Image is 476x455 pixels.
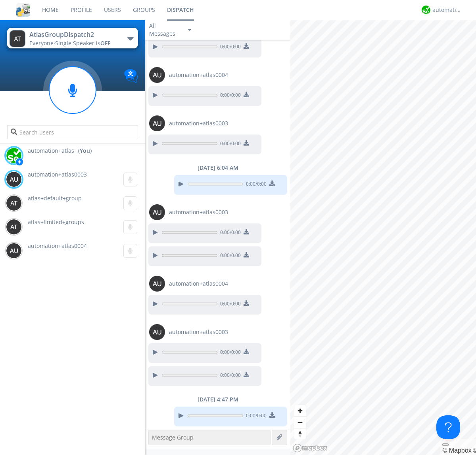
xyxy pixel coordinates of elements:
button: Toggle attribution [442,443,449,446]
input: Search users [7,125,138,139]
img: 373638.png [149,276,165,292]
span: automation+atlas0004 [169,280,228,288]
a: Mapbox [442,447,471,454]
button: Zoom out [294,417,306,428]
span: automation+atlas0003 [169,208,228,216]
div: Everyone · [29,39,119,47]
img: download media button [244,252,249,257]
span: 0:00 / 0:00 [243,412,267,421]
img: 373638.png [6,219,22,235]
img: download media button [269,412,275,418]
span: Reset bearing to north [294,428,306,440]
img: 373638.png [6,171,22,187]
img: download media button [244,140,249,146]
span: automation+atlas0004 [169,71,228,79]
span: automation+atlas0003 [169,119,228,127]
img: download media button [244,92,249,97]
img: 373638.png [149,204,165,220]
div: (You) [78,147,92,155]
span: OFF [100,39,110,47]
span: Single Speaker is [55,39,110,47]
span: 0:00 / 0:00 [217,349,241,357]
span: 0:00 / 0:00 [217,252,241,261]
img: d2d01cd9b4174d08988066c6d424eccd [422,6,430,14]
iframe: Toggle Customer Support [436,415,460,439]
img: d2d01cd9b4174d08988066c6d424eccd [6,148,22,163]
span: 0:00 / 0:00 [217,92,241,100]
img: 373638.png [6,243,22,259]
img: download media button [244,229,249,234]
img: 373638.png [149,115,165,131]
img: download media button [244,300,249,306]
span: 0:00 / 0:00 [217,43,241,52]
button: Zoom in [294,405,306,417]
span: 0:00 / 0:00 [217,229,241,238]
div: All Messages [149,22,181,38]
img: 373638.png [149,324,165,340]
span: 0:00 / 0:00 [217,140,241,149]
button: Reset bearing to north [294,428,306,440]
div: [DATE] 4:47 PM [145,395,290,403]
img: download media button [244,349,249,354]
div: automation+atlas [432,6,462,14]
img: download media button [269,180,275,186]
img: 373638.png [149,67,165,83]
img: 373638.png [10,30,25,47]
img: 373638.png [6,195,22,211]
div: AtlasGroupDispatch2 [29,30,119,39]
img: caret-down-sm.svg [188,29,191,31]
span: 0:00 / 0:00 [217,300,241,309]
span: automation+atlas0003 [28,171,87,178]
img: download media button [244,43,249,49]
img: cddb5a64eb264b2086981ab96f4c1ba7 [16,3,30,17]
span: atlas+limited+groups [28,218,84,226]
a: Mapbox logo [293,443,328,453]
span: automation+atlas0003 [169,328,228,336]
span: 0:00 / 0:00 [217,372,241,380]
img: download media button [244,372,249,377]
button: AtlasGroupDispatch2Everyone·Single Speaker isOFF [7,28,138,48]
div: [DATE] 6:04 AM [145,164,290,172]
img: Translation enabled [124,69,138,83]
span: automation+atlas [28,147,74,155]
span: 0:00 / 0:00 [243,180,267,189]
span: atlas+default+group [28,194,82,202]
span: automation+atlas0004 [28,242,87,250]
